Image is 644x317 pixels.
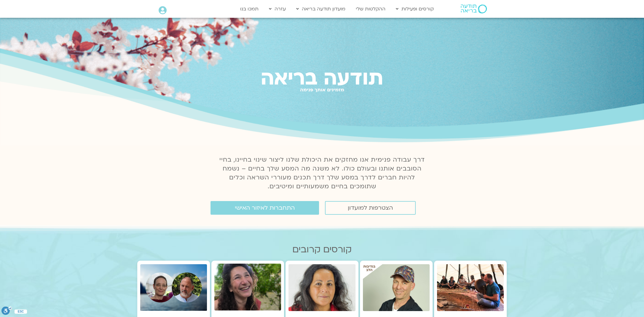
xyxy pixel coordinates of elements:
p: דרך עבודה פנימית אנו מחזקים את היכולת שלנו ליצור שינוי בחיינו, בחיי הסובבים אותנו ובעולם כולו. לא... [216,155,428,191]
h2: קורסים קרובים [137,244,507,255]
a: תמכו בנו [237,3,262,15]
a: קורסים ופעילות [393,3,437,15]
a: הצטרפות למועדון [325,201,416,215]
a: ההקלטות שלי [353,3,388,15]
span: התחברות לאיזור האישי [235,205,295,211]
a: התחברות לאיזור האישי [211,201,319,215]
img: תודעה בריאה [461,4,487,13]
span: הצטרפות למועדון [348,205,393,211]
a: עזרה [266,3,289,15]
a: מועדון תודעה בריאה [293,3,348,15]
